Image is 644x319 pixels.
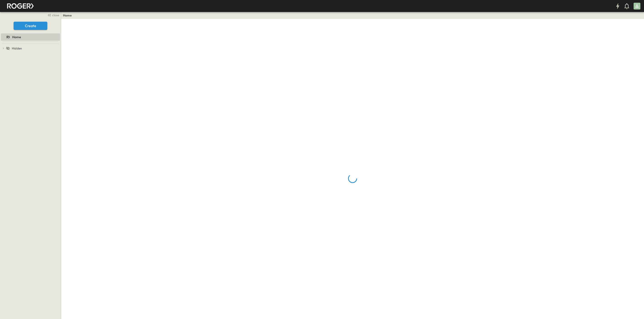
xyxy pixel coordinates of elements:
a: Home [1,34,59,40]
span: Home [12,35,21,39]
span: close [52,13,59,17]
button: close [46,12,60,18]
a: Home [63,13,72,18]
span: Hidden [12,46,22,51]
nav: breadcrumbs [63,13,74,18]
button: Create [14,22,47,30]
